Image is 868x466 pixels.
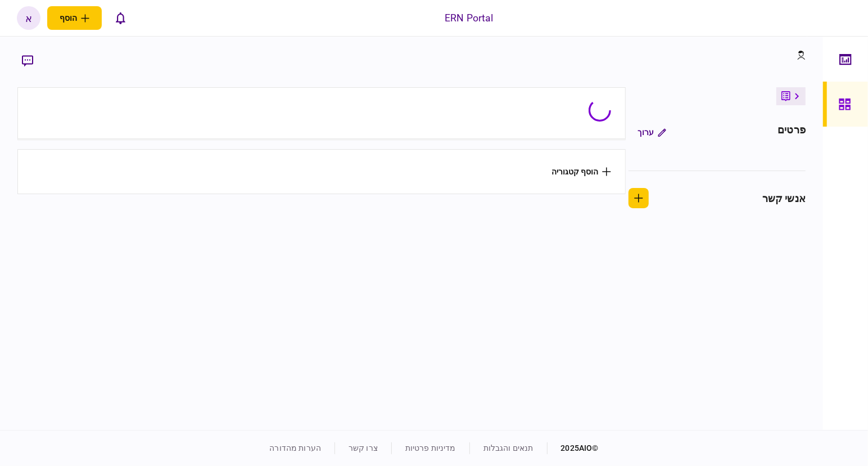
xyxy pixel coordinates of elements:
div: אנשי קשר [762,191,806,206]
a: הערות מהדורה [269,443,321,452]
a: תנאים והגבלות [483,443,534,452]
button: פתח רשימת התראות [108,6,132,30]
button: הוסף קטגוריה [551,167,611,176]
div: פרטים [777,122,806,142]
div: © 2025 AIO [547,442,599,454]
a: מדיניות פרטיות [405,443,456,452]
button: פתח תפריט להוספת לקוח [47,6,102,30]
a: צרו קשר [349,443,378,452]
button: ערוך [629,122,675,142]
button: א [17,6,40,30]
div: ERN Portal [445,11,493,25]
